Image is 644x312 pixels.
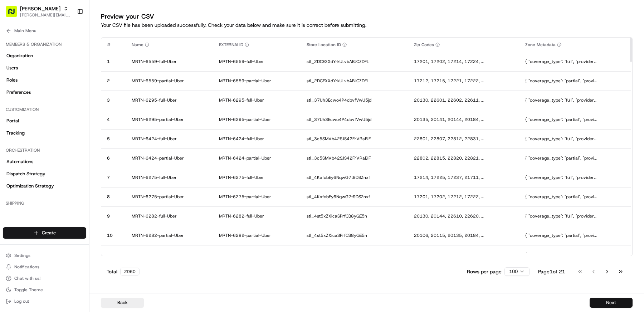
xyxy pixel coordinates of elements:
[219,117,295,122] button: Edit EXTERNALID value
[107,42,120,48] div: #
[101,298,144,308] button: Back
[71,177,87,182] span: Pylon
[7,160,13,166] div: 📗
[132,136,177,142] span: MRTN-6424-full-Uber
[219,117,271,122] span: MRTN-6295-partial-Uber
[107,78,120,84] div: 2
[59,111,62,116] span: •
[307,194,402,200] button: Edit Store Location ID value
[3,273,86,283] button: Chat with us!
[20,12,71,18] button: [PERSON_NAME][EMAIL_ADDRESS][DOMAIN_NAME]
[525,42,556,48] span: Zone Metadata
[19,46,118,53] input: Clear
[132,252,208,258] button: Edit Name value
[6,171,45,177] span: Dispatch Strategy
[132,233,208,238] button: Edit Name value
[3,168,86,180] a: Dispatch Strategy
[3,74,86,86] a: Roles
[120,268,140,276] div: 2060
[525,252,597,258] span: { "coverage_type": "full", "provider": "Uber" }
[132,155,184,161] span: MRTN-6424-partial-Uber
[6,159,33,165] span: Automations
[307,233,367,238] span: stl_4st5xZXicaSPrfCB8yQE5n
[307,59,402,64] button: Edit Store Location ID value
[525,194,625,200] button: Edit Zone Metadata value
[132,78,184,84] span: MRTN-6559-partial-Uber
[3,127,86,139] a: Tracking
[307,97,402,103] button: Edit Store Location ID value
[132,175,177,180] span: MRTN-6275-full-Uber
[14,264,39,270] span: Notifications
[111,91,130,100] button: See all
[414,175,514,180] button: Edit Zip Codes value
[307,117,371,122] span: stl_37Uh3Ecwo4P4cbvfVwU5jd
[3,50,86,62] a: Organization
[414,213,486,219] span: 20130, 20144, 22610, 22620, 22623, 22627, 22630, 22639, 22640, 22641, 22642, 22643, 22645, 22646,...
[219,194,295,200] button: Edit EXTERNALID value
[307,97,371,103] span: stl_37Uh3Ecwo4P4cbvfVwU5jd
[219,78,271,84] span: MRTN-6559-partial-Uber
[132,213,208,219] button: Edit Name value
[525,233,597,238] span: { "coverage_type": "partial", "provider": "Uber" }
[122,70,130,79] button: Start new chat
[132,194,184,200] span: MRTN-6275-partial-Uber
[132,59,208,64] button: Edit Name value
[132,233,184,238] span: MRTN-6282-partial-Uber
[307,78,402,84] button: Edit Store Location ID value
[14,276,40,281] span: Chat with us!
[219,155,271,161] span: MRTN-6424-partial-Uber
[6,183,54,189] span: Optimization Strategy
[307,252,367,258] span: stl_6kEohH8ggsHfqFVzFyogAh
[525,155,625,161] button: Edit Zone Metadata value
[525,117,625,122] button: Edit Zone Metadata value
[14,28,36,34] span: Main Menu
[414,233,486,238] span: 20106, 20115, 20135, 20184, 20186, 20198, 22601, 22602, 22603, 22611, 22644, 22652, 22654, 22656,...
[525,136,625,142] button: Edit Zone Metadata value
[414,78,514,84] button: Edit Zip Codes value
[132,117,184,122] span: MRTN-6295-partial-Uber
[219,194,271,200] span: MRTN-6275-partial-Uber
[525,194,597,200] span: { "coverage_type": "partial", "provider": "Uber" }
[307,117,402,122] button: Edit Store Location ID value
[22,111,58,116] span: [PERSON_NAME]
[525,175,625,180] button: Edit Zone Metadata value
[525,136,597,142] span: { "coverage_type": "full", "provider": "Uber" }
[6,89,31,96] span: Preferences
[219,175,264,180] span: MRTN-6275-full-Uber
[107,252,120,258] div: 11
[14,160,55,167] span: Knowledge Base
[414,136,486,142] span: 22801, 22807, 22812, 22831, 22832, 22834, 22840, 22841, 22846, 22850, 24437, 24441, 24467, 24471,...
[467,268,502,275] p: Rows per page
[3,3,74,20] button: [PERSON_NAME][PERSON_NAME][EMAIL_ADDRESS][DOMAIN_NAME]
[132,136,208,142] button: Edit Name value
[7,68,20,81] img: 1736555255976-a54dd68f-1ca7-489b-9aae-adbdc363a1c4
[3,180,86,192] a: Optimization Strategy
[132,155,208,161] button: Edit Name value
[14,253,30,258] span: Settings
[132,78,208,84] button: Edit Name value
[7,123,19,135] img: Ami Wang
[107,136,120,142] div: 5
[63,130,78,136] span: [DATE]
[525,213,625,219] button: Edit Zone Metadata value
[414,97,514,103] button: Edit Zip Codes value
[414,194,514,200] button: Edit Zip Codes value
[60,160,66,166] div: 💻
[414,252,514,258] button: Edit Zip Codes value
[414,233,514,238] button: Edit Zip Codes value
[414,252,486,258] span: 15532, 15545, 15564, 21502, 21521, 21524, 21529, 21532, 21539, 21543, 21545, 21555, 21557, 25431,...
[3,250,86,260] button: Settings
[3,87,86,98] a: Preferences
[525,78,597,84] span: { "coverage_type": "partial", "provider": "Uber" }
[414,117,486,122] span: 20135, 20141, 20144, 20184, 22603, 22610, 22625, 22639, 22640, 22643, 22644, 22652, 22664, 25413,...
[414,59,514,64] button: Edit Zip Codes value
[101,21,633,29] p: Your CSV file has been uploaded successfully. Check your data below and make sure it is correct b...
[219,59,264,64] span: MRTN-6559-full-Uber
[307,213,367,219] span: stl_4st5xZXicaSPrfCB8yQE5n
[307,136,402,142] button: Edit Store Location ID value
[525,97,625,103] button: Edit Zone Metadata value
[219,78,295,84] button: Edit EXTERNALID value
[107,175,120,180] div: 7
[414,175,486,180] span: 17214, 17225, 17237, 21711, 21713, 21715, 21718, 21719, 21722, 21733, 21734, 21740, 21742, 21746,...
[219,233,295,238] button: Edit EXTERNALID value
